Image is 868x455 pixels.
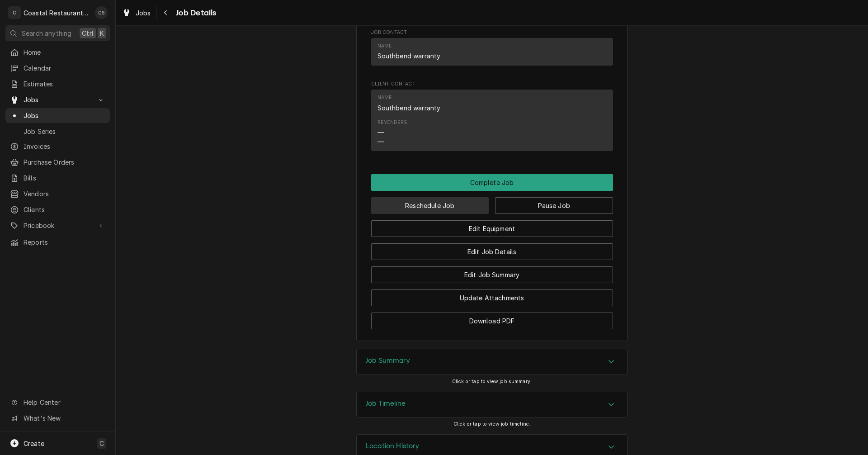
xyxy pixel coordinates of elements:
[371,313,613,329] button: Download PDF
[159,5,173,20] button: Navigate back
[8,6,21,19] div: C
[452,379,532,384] span: Click or tap to view job summary.
[24,127,105,136] span: Job Series
[5,411,110,426] a: Go to What's New
[377,43,441,61] div: Name
[371,197,489,214] button: Reschedule Job
[357,392,627,417] div: Accordion Header
[371,29,613,36] span: Job Contact
[24,47,105,57] span: Home
[371,38,613,66] div: Contact
[5,108,110,123] a: Jobs
[95,6,108,19] div: Chris Sockriter's Avatar
[5,139,110,154] a: Invoices
[357,392,627,417] button: Accordion Details Expand Trigger
[371,191,613,214] div: Button Group Row
[5,92,110,107] a: Go to Jobs
[377,119,407,147] div: Reminders
[357,349,627,374] div: Accordion Header
[366,442,420,450] h3: Location History
[24,63,105,73] span: Calendar
[24,440,44,447] span: Create
[371,174,613,191] button: Complete Job
[357,349,627,374] button: Accordion Details Expand Trigger
[371,266,613,283] button: Edit Job Summary
[371,289,613,306] button: Update Attachments
[24,8,90,18] div: Coastal Restaurant Repair
[82,28,94,38] span: Ctrl
[24,157,105,167] span: Purchase Orders
[24,189,105,199] span: Vendors
[377,94,392,101] div: Name
[5,76,110,91] a: Estimates
[24,221,92,230] span: Pricebook
[377,43,392,50] div: Name
[24,111,105,120] span: Jobs
[5,155,110,170] a: Purchase Orders
[371,237,613,260] div: Button Group Row
[99,439,104,448] span: C
[371,29,613,70] div: Job Contact
[366,399,406,408] h3: Job Timeline
[100,28,104,38] span: K
[5,218,110,233] a: Go to Pricebook
[371,306,613,329] div: Button Group Row
[371,214,613,237] div: Button Group Row
[371,90,613,152] div: Contact
[371,174,613,191] div: Button Group Row
[371,243,613,260] button: Edit Job Details
[377,119,407,126] div: Reminders
[371,90,613,156] div: Client Contact List
[356,392,627,418] div: Job Timeline
[377,51,441,61] div: Southbend warranty
[24,142,105,151] span: Invoices
[371,260,613,283] div: Button Group Row
[118,5,155,20] a: Jobs
[371,38,613,70] div: Job Contact List
[371,220,613,237] button: Edit Equipment
[377,94,441,112] div: Name
[377,128,384,137] div: —
[95,6,108,19] div: CS
[5,171,110,185] a: Bills
[371,174,613,329] div: Button Group
[24,173,105,183] span: Bills
[371,283,613,306] div: Button Group Row
[366,356,410,365] h3: Job Summary
[356,349,627,375] div: Job Summary
[5,61,110,76] a: Calendar
[377,103,441,113] div: Southbend warranty
[24,95,92,104] span: Jobs
[5,395,110,410] a: Go to Help Center
[5,235,110,250] a: Reports
[453,421,530,427] span: Click or tap to view job timeline.
[5,186,110,201] a: Vendors
[5,25,110,41] button: Search anythingCtrlK
[371,81,613,88] span: Client Contact
[173,7,217,19] span: Job Details
[24,237,105,247] span: Reports
[24,79,105,89] span: Estimates
[22,28,71,38] span: Search anything
[24,398,104,407] span: Help Center
[136,8,151,18] span: Jobs
[24,205,105,214] span: Clients
[5,45,110,60] a: Home
[24,413,104,423] span: What's New
[377,137,384,147] div: —
[5,124,110,139] a: Job Series
[5,202,110,217] a: Clients
[495,197,613,214] button: Pause Job
[371,81,613,155] div: Client Contact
